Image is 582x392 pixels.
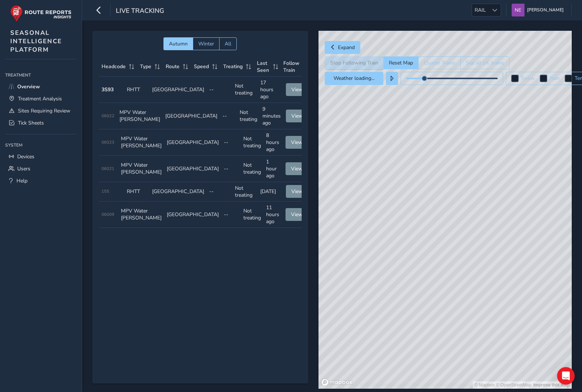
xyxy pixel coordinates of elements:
[164,156,221,182] td: [GEOGRAPHIC_DATA]
[150,182,207,201] td: [GEOGRAPHIC_DATA]
[102,63,126,70] span: Headcode
[221,129,241,156] td: --
[18,95,62,102] span: Treatment Analysis
[225,40,231,47] span: All
[102,189,109,194] span: 155
[150,77,207,103] td: [GEOGRAPHIC_DATA]
[5,175,77,187] a: Help
[10,5,71,22] img: rr logo
[220,103,237,129] td: --
[16,177,27,184] span: Help
[5,117,77,129] a: Tick Sheets
[17,153,34,160] span: Devices
[194,63,209,70] span: Speed
[207,182,232,201] td: --
[18,107,70,114] span: Sites Requiring Review
[219,37,237,50] button: All
[338,44,355,51] span: Expand
[5,140,77,151] div: System
[264,129,283,156] td: 8 hours ago
[512,4,566,16] button: [PERSON_NAME]
[241,156,264,182] td: Not treating
[207,77,232,103] td: --
[291,112,303,119] span: View
[260,103,283,129] td: 9 minutes ago
[102,113,114,119] span: 06022
[102,212,114,217] span: 06009
[164,201,221,228] td: [GEOGRAPHIC_DATA]
[286,162,308,175] button: View
[237,103,260,129] td: Not treating
[5,70,77,81] div: Treatment
[164,129,221,156] td: [GEOGRAPHIC_DATA]
[116,6,164,16] span: Live Tracking
[241,129,264,156] td: Not treating
[163,103,220,129] td: [GEOGRAPHIC_DATA]
[286,110,309,122] button: View
[258,77,283,103] td: 17 hours ago
[258,182,283,201] td: [DATE]
[221,201,241,228] td: --
[166,63,180,70] span: Route
[102,140,114,145] span: 06023
[118,156,164,182] td: MPV Water [PERSON_NAME]
[5,105,77,117] a: Sites Requiring Review
[17,83,40,90] span: Overview
[117,103,163,129] td: MPV Water [PERSON_NAME]
[472,4,489,16] span: RAIL
[102,86,114,93] strong: 3S93
[264,201,283,228] td: 11 hours ago
[232,182,258,201] td: Not treating
[264,156,283,182] td: 1 hour ago
[223,63,243,70] span: Treating
[550,76,560,81] label: Rain
[118,129,164,156] td: MPV Water [PERSON_NAME]
[257,60,270,74] span: Last Seen
[512,4,524,16] img: diamond-layout
[18,119,44,126] span: Tick Sheets
[291,86,303,93] span: View
[163,37,193,50] button: Autumn
[118,201,164,228] td: MPV Water [PERSON_NAME]
[169,40,188,47] span: Autumn
[5,151,77,163] a: Devices
[10,29,62,54] span: SEASONAL INTELLIGENCE PLATFORM
[286,136,308,149] button: View
[17,165,30,172] span: Users
[193,37,219,50] button: Winter
[5,81,77,93] a: Overview
[124,77,150,103] td: RHTT
[286,185,309,198] button: View
[5,163,77,175] a: Users
[241,201,264,228] td: Not treating
[232,77,258,103] td: Not treating
[102,166,114,171] span: 06021
[140,63,151,70] span: Type
[221,156,241,182] td: --
[198,40,214,47] span: Winter
[460,56,509,69] button: See all UK trains
[291,139,303,146] span: View
[5,93,77,105] a: Treatment Analysis
[521,76,535,81] label: Snow
[527,4,564,16] span: [PERSON_NAME]
[291,211,303,218] span: View
[291,165,303,172] span: View
[283,60,301,74] span: Follow Train
[124,182,150,201] td: RHTT
[291,188,303,195] span: View
[383,56,418,69] button: Reset Map
[418,56,460,69] button: Cluster Trains
[557,367,575,385] div: Open Intercom Messenger
[286,83,309,96] button: View
[325,72,383,85] button: Weather loading...
[286,208,308,221] button: View
[325,41,360,54] button: Expand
